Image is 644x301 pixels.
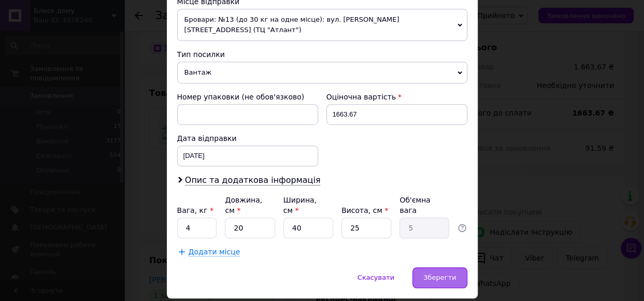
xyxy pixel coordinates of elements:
[177,62,467,83] span: Вантаж
[341,206,388,214] label: Висота, см
[357,274,394,281] span: Скасувати
[189,248,240,256] span: Додати місце
[177,133,318,144] div: Дата відправки
[177,50,225,59] span: Тип посилки
[225,196,262,214] label: Довжина, см
[177,92,318,102] div: Номер упаковки (не обов'язково)
[399,195,449,216] div: Об'ємна вага
[185,175,321,185] span: Опис та додаткова інформація
[283,196,317,214] label: Ширина, см
[326,92,467,102] div: Оціночна вартість
[177,206,213,214] label: Вага, кг
[423,274,456,281] span: Зберегти
[177,9,467,41] span: Бровари: №13 (до 30 кг на одне місце): вул. [PERSON_NAME][STREET_ADDRESS] (ТЦ "Атлант")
